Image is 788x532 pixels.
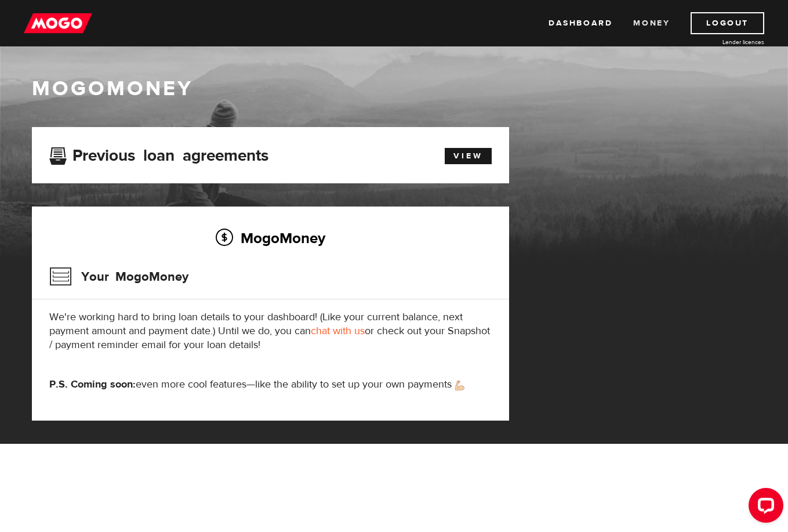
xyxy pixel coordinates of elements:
[633,12,670,34] a: Money
[455,381,464,390] img: strong arm emoji
[677,38,764,46] a: Lender licences
[311,324,365,338] a: chat with us
[24,12,92,34] img: mogo_logo-11ee424be714fa7cbb0f0f49df9e16ec.png
[739,483,788,532] iframe: LiveChat chat widget
[49,146,268,161] h3: Previous loan agreements
[49,378,492,392] p: even more cool features—like the ability to set up your own payments
[32,77,757,101] h1: MogoMoney
[445,148,492,164] a: View
[49,262,188,292] h3: Your MogoMoney
[49,378,136,391] strong: P.S. Coming soon:
[49,226,492,250] h2: MogoMoney
[49,310,492,352] p: We're working hard to bring loan details to your dashboard! (Like your current balance, next paym...
[549,12,612,34] a: Dashboard
[691,12,764,34] a: Logout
